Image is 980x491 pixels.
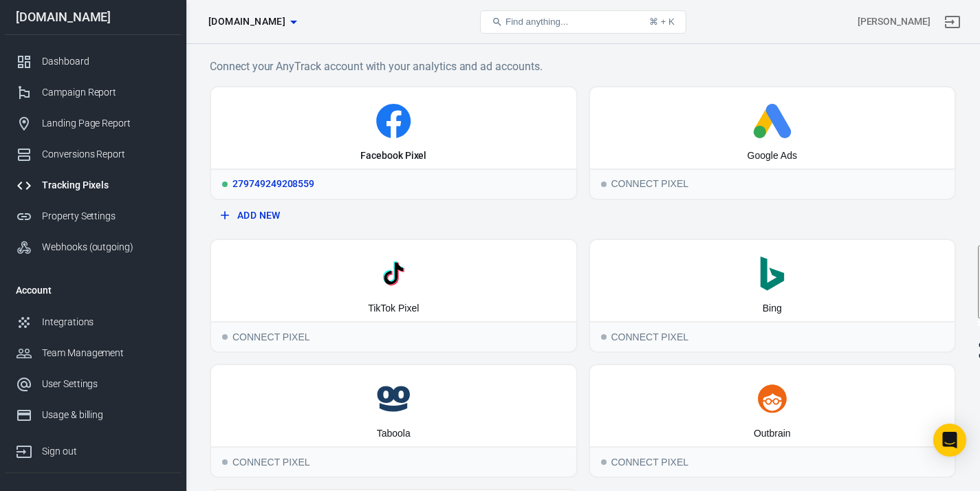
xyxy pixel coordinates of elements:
a: Campaign Report [5,77,181,108]
h6: Connect your AnyTrack account with your analytics and ad accounts. [210,58,956,75]
a: Property Settings [5,201,181,232]
div: Conversions Report [42,147,170,162]
span: Connect Pixel [601,334,607,340]
a: Team Management [5,338,181,369]
a: Integrations [5,307,181,338]
span: Find anything... [505,17,568,27]
span: mykajabi.com [208,13,285,30]
button: Find anything...⌘ + K [480,10,686,34]
a: Landing Page Report [5,108,181,139]
a: Sign out [5,430,181,467]
button: Add New [215,203,572,228]
div: Webhooks (outgoing) [42,240,170,254]
button: OutbrainConnect PixelConnect Pixel [589,364,957,478]
span: Connect Pixel [601,182,607,187]
li: Account [5,274,181,307]
div: [DOMAIN_NAME] [5,11,181,23]
div: TikTok Pixel [368,302,419,316]
div: 279749249208559 [211,168,576,199]
div: Integrations [42,315,170,329]
div: Sign out [42,444,170,459]
div: Connect Pixel [590,446,955,477]
div: Facebook Pixel [360,149,426,163]
div: Dashboard [42,54,170,69]
div: Connect Pixel [590,168,955,199]
button: [DOMAIN_NAME] [203,9,302,34]
button: Google AdsConnect PixelConnect Pixel [589,86,957,200]
div: User Settings [42,377,170,391]
span: Connect Pixel [601,459,607,465]
div: Bing [763,302,782,316]
div: Outbrain [754,427,791,441]
div: Campaign Report [42,85,170,100]
div: Open Intercom Messenger [933,424,966,457]
div: Taboola [377,427,411,441]
a: User Settings [5,369,181,400]
div: Property Settings [42,209,170,223]
span: Running [222,182,228,187]
div: ⌘ + K [649,17,675,27]
div: Usage & billing [42,408,170,422]
button: TaboolaConnect PixelConnect Pixel [210,364,578,478]
div: Tracking Pixels [42,178,170,193]
a: Conversions Report [5,139,181,170]
div: Landing Page Report [42,116,170,131]
a: Usage & billing [5,400,181,430]
button: BingConnect PixelConnect Pixel [589,239,957,353]
a: Webhooks (outgoing) [5,232,181,263]
a: Sign out [936,6,969,39]
div: Connect Pixel [211,321,576,351]
a: Tracking Pixels [5,170,181,201]
div: Connect Pixel [211,446,576,477]
a: Dashboard [5,46,181,77]
div: Account id: NKyQAscM [858,14,930,29]
span: Connect Pixel [222,459,228,465]
div: Connect Pixel [590,321,955,351]
div: Team Management [42,346,170,360]
span: Connect Pixel [222,334,228,340]
button: TikTok PixelConnect PixelConnect Pixel [210,239,578,353]
a: Facebook PixelRunning279749249208559 [210,86,578,200]
div: Google Ads [748,149,797,163]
